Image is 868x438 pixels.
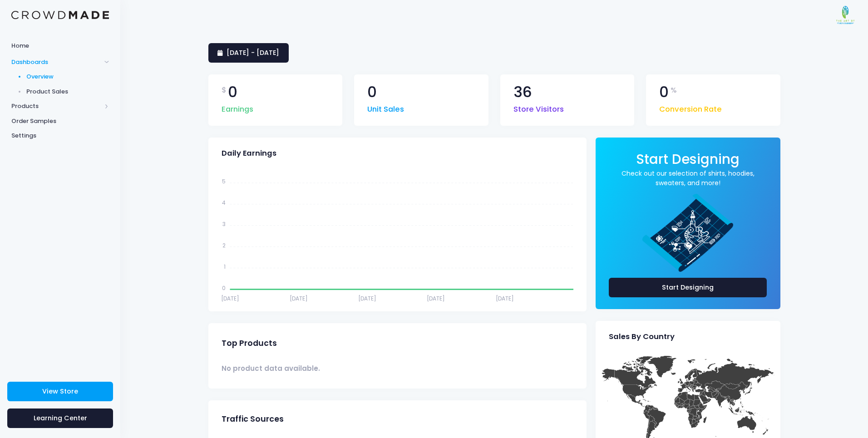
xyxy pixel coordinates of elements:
[609,169,767,188] a: Check out our selection of shirts, hoodies, sweaters, and more!
[11,11,109,20] img: Logo
[496,295,514,302] tspan: [DATE]
[222,177,225,185] tspan: 5
[609,278,767,297] a: Start Designing
[222,414,284,424] span: Traffic Sources
[11,102,101,111] span: Products
[367,99,404,115] span: Unit Sales
[11,41,109,50] span: Home
[34,413,87,423] span: Learning Center
[671,85,677,96] span: %
[222,339,277,348] span: Top Products
[636,157,740,166] a: Start Designing
[513,85,532,100] span: 36
[222,149,276,158] span: Daily Earnings
[26,72,109,81] span: Overview
[222,220,225,228] tspan: 3
[659,85,669,100] span: 0
[222,364,320,374] span: No product data available.
[42,387,78,396] span: View Store
[836,6,854,24] img: User
[222,284,225,292] tspan: 0
[208,43,289,63] a: [DATE] - [DATE]
[228,85,237,100] span: 0
[513,99,564,115] span: Store Visitors
[659,99,722,115] span: Conversion Rate
[26,87,109,96] span: Product Sales
[609,332,675,341] span: Sales By Country
[222,85,227,96] span: $
[11,117,109,126] span: Order Samples
[289,295,307,302] tspan: [DATE]
[358,295,376,302] tspan: [DATE]
[221,295,239,302] tspan: [DATE]
[367,85,377,100] span: 0
[7,408,113,428] a: Learning Center
[223,263,225,271] tspan: 1
[222,99,253,115] span: Earnings
[222,241,225,249] tspan: 2
[222,199,225,207] tspan: 4
[427,295,445,302] tspan: [DATE]
[227,48,279,57] span: [DATE] - [DATE]
[11,58,101,67] span: Dashboards
[636,150,740,168] span: Start Designing
[11,131,109,140] span: Settings
[7,382,113,401] a: View Store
